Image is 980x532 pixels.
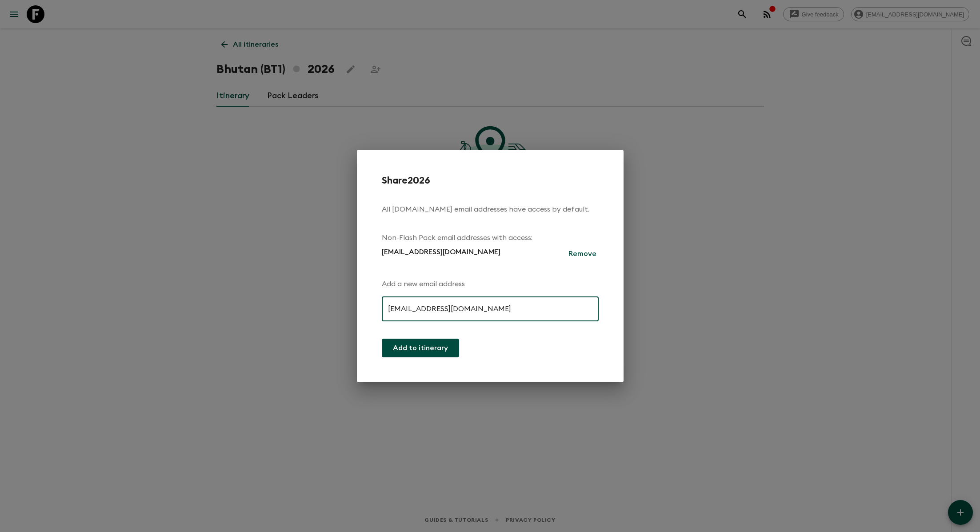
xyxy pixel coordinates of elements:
[382,339,459,357] button: Add to itinerary
[382,247,500,261] p: [EMAIL_ADDRESS][DOMAIN_NAME]
[382,204,599,215] p: All [DOMAIN_NAME] email addresses have access by default.
[566,247,599,261] button: Remove
[382,175,599,186] h2: Share 2026
[382,279,465,289] p: Add a new email address
[382,232,599,243] p: Non-Flash Pack email addresses with access:
[568,248,596,259] p: Remove
[382,296,599,321] input: john@doe.com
